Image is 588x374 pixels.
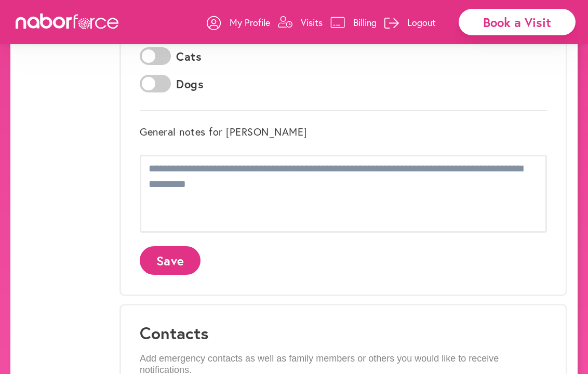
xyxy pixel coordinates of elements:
[140,246,201,275] button: Save
[330,7,377,38] a: Billing
[459,9,576,35] div: Book a Visit
[140,323,547,343] h3: Contacts
[301,16,323,29] p: Visits
[278,7,323,38] a: Visits
[176,77,204,91] label: Dogs
[384,7,436,38] a: Logout
[230,16,270,29] p: My Profile
[353,16,377,29] p: Billing
[207,7,270,38] a: My Profile
[407,16,436,29] p: Logout
[176,50,202,63] label: Cats
[140,126,307,138] label: General notes for [PERSON_NAME]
